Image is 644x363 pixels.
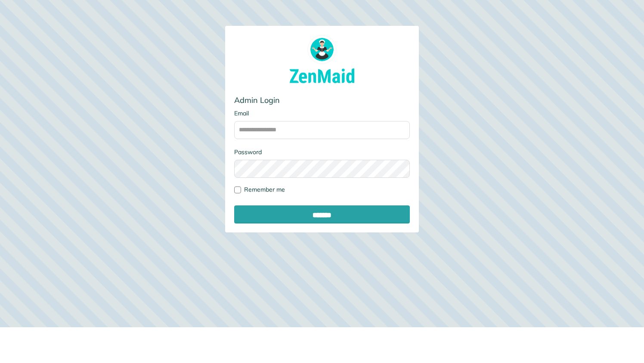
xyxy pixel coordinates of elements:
[234,96,410,105] h3: Admin Login
[234,109,410,118] label: Email
[290,68,354,83] img: ZenMaid
[244,186,285,193] span: Remember me
[307,35,337,64] img: zenmaid_logo_round_1024px-f83841f553c80fb00d10b2e5adc95d57e2fed014ed32aeeeca2fcdb6e1dc3d85.png
[234,148,410,156] label: Password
